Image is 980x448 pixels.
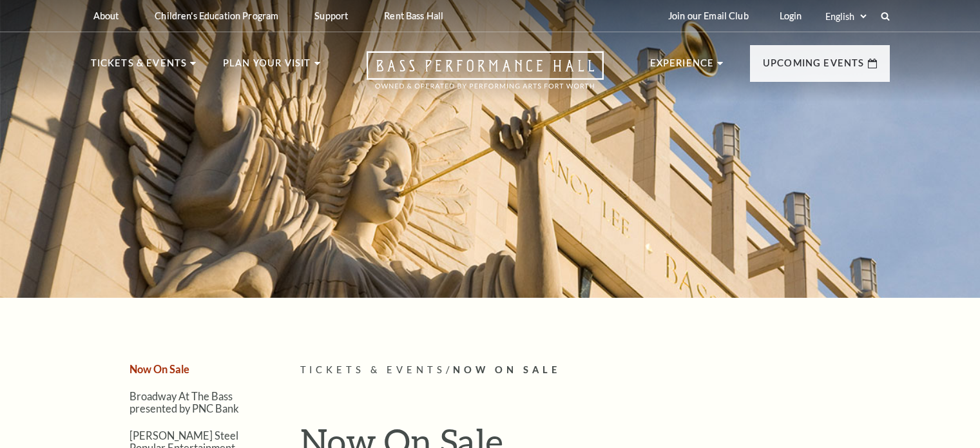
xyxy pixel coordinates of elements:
p: Tickets & Events [91,55,187,79]
p: / [300,362,890,378]
p: Support [314,10,348,21]
a: Now On Sale [130,363,189,375]
p: Plan Your Visit [223,55,311,79]
p: Rent Bass Hall [384,10,443,21]
p: Children's Education Program [155,10,278,21]
span: Now On Sale [453,364,561,375]
p: About [93,10,119,21]
p: Experience [650,55,715,79]
a: Broadway At The Bass presented by PNC Bank [130,390,239,414]
p: Upcoming Events [763,55,865,79]
span: Tickets & Events [300,364,447,375]
select: Select: [823,10,869,23]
